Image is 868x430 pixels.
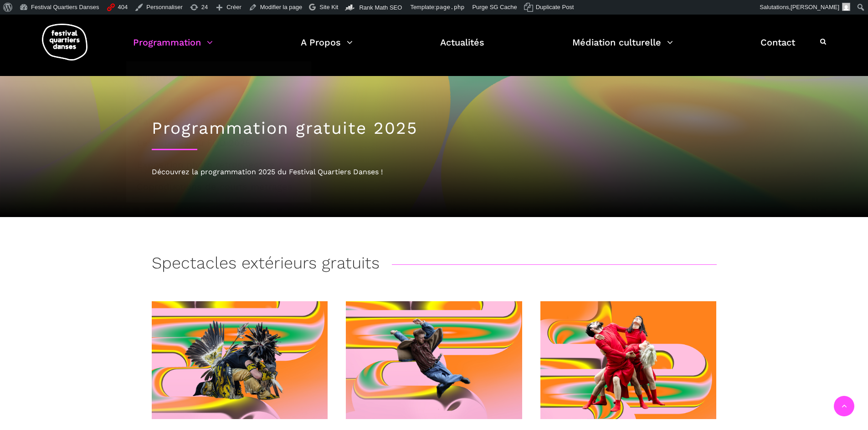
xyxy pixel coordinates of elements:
[131,176,306,197] a: Coproductions de courts métrages
[42,24,87,61] img: logo-fqd-med
[440,35,484,61] a: Actualités
[131,89,306,110] a: Programmation Gratuite
[131,67,306,88] a: Billetterie 2025
[760,35,795,61] a: Contact
[152,118,717,138] h1: Programmation gratuite 2025
[572,35,673,61] a: Médiation culturelle
[133,35,213,61] a: Programmation
[791,4,839,10] span: [PERSON_NAME]
[359,4,402,11] span: Rank Math SEO
[436,4,465,10] span: page.php
[131,132,306,153] a: Les artistes du FQD 2025
[131,111,306,132] a: Calendrier du Festival
[301,35,353,61] a: A Propos
[319,4,338,10] span: Site Kit
[152,253,380,276] h3: Spectacles extérieurs gratuits
[152,166,717,178] div: Découvrez la programmation 2025 du Festival Quartiers Danses !
[131,154,306,175] a: Exposition photo rétrospective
